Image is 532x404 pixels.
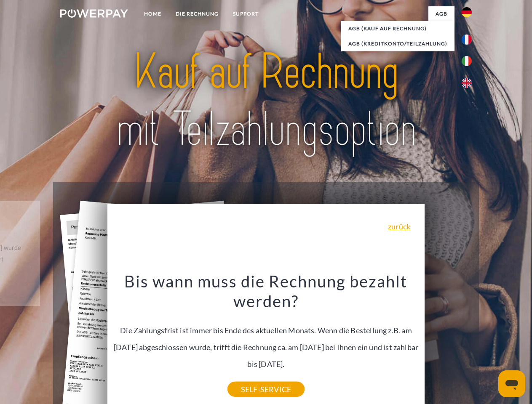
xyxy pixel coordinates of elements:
[112,271,420,389] div: Die Zahlungsfrist ist immer bis Ende des aktuellen Monats. Wenn die Bestellung z.B. am [DATE] abg...
[112,271,420,311] h3: Bis wann muss die Rechnung bezahlt werden?
[462,78,472,88] img: en
[388,223,410,230] a: zurück
[227,382,305,397] a: SELF-SERVICE
[462,56,472,66] img: it
[168,6,226,21] a: DIE RECHNUNG
[341,36,454,51] a: AGB (Kreditkonto/Teilzahlung)
[341,21,454,36] a: AGB (Kauf auf Rechnung)
[462,7,472,17] img: de
[428,6,454,21] a: agb
[462,35,472,45] img: fr
[226,6,266,21] a: SUPPORT
[137,6,168,21] a: Home
[60,9,128,18] img: logo-powerpay-white.svg
[80,40,452,161] img: title-powerpay_de.svg
[498,370,525,397] iframe: Schaltfläche zum Öffnen des Messaging-Fensters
